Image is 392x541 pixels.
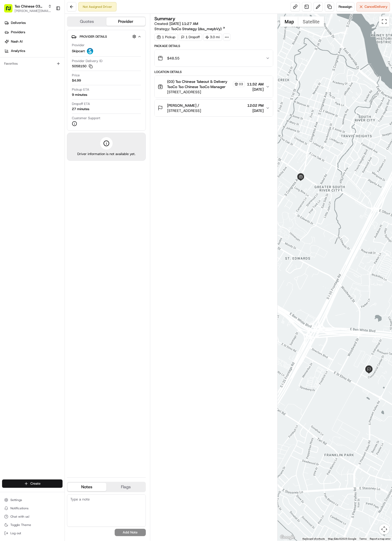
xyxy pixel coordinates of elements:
[2,521,63,529] button: Toggle Theme
[171,26,225,31] a: TsoCo Strategy (dss_meybVy)
[2,59,63,68] div: Favorites
[23,55,71,59] div: We're available if you need us!
[72,102,90,106] span: Dropoff ETA
[356,2,390,11] button: CancelDelivery
[11,50,20,59] img: 8571987876998_91fb9ceb93ad5c398215_72.jpg
[155,76,273,98] button: (03) Tso Chinese Takeout & Delivery TsoCo Tso Chinese TsoCo Manager03[STREET_ADDRESS]11:32 AM[DATE]
[72,107,89,111] div: 27 minutes
[167,89,245,95] span: [STREET_ADDRESS]
[154,16,175,21] h3: Summary
[5,117,9,121] div: 📗
[179,34,202,41] div: 1 Dropoff
[167,103,199,108] span: [PERSON_NAME] /
[2,505,63,512] button: Notifications
[72,87,89,92] span: Pickup ETA
[10,506,29,510] span: Notifications
[49,116,83,121] span: API Documentation
[80,66,94,73] button: See all
[10,116,40,121] span: Knowledge Base
[88,51,94,57] button: Start new chat
[71,32,141,41] button: Provider Details
[379,524,389,535] button: Map camera controls
[3,114,42,123] a: 📗Knowledge Base
[279,534,296,541] img: Google
[154,34,178,41] div: 1 Pickup
[11,21,26,25] span: Deliveries
[154,26,225,31] div: Strategy:
[67,17,106,26] button: Quotes
[336,2,354,11] button: Reassign
[11,49,25,53] span: Analytics
[169,21,198,26] span: [DATE] 11:27 AM
[280,16,298,27] button: Show street map
[167,108,201,113] span: [STREET_ADDRESS]
[298,16,324,27] button: Show satellite imagery
[16,95,55,99] span: Wisdom [PERSON_NAME]
[42,114,85,123] a: 💻API Documentation
[203,34,222,41] div: 3.0 mi
[155,100,273,116] button: [PERSON_NAME] /[STREET_ADDRESS]12:02 PM[DATE]
[13,34,86,39] input: Clear
[154,21,198,26] span: Created:
[23,50,85,55] div: Start new chat
[359,537,367,540] a: Terms (opens in new tab)
[2,37,65,46] a: Nash AI
[2,479,63,488] button: Create
[72,81,83,85] span: [DATE]
[167,56,180,61] span: $48.55
[302,537,325,541] button: Keyboard shortcuts
[72,49,85,54] span: Skipcart
[67,483,106,491] button: Notes
[155,50,273,66] button: $48.55
[72,43,85,48] span: Provider
[328,537,356,540] span: Map data ©2025 Google
[239,82,243,86] span: 03
[365,4,388,9] span: Cancel Delivery
[5,76,13,84] img: Antonia (Store Manager)
[2,19,65,27] a: Deliveries
[10,523,31,527] span: Toggle Theme
[72,92,87,97] div: 9 minutes
[30,481,40,486] span: Create
[87,48,93,54] img: profile_skipcart_partner.png
[69,81,71,85] span: •
[15,4,46,9] button: Tso Chinese 03 TsoCo
[15,9,52,13] button: [PERSON_NAME][EMAIL_ADDRESS][DOMAIN_NAME]
[247,103,264,108] span: 12:02 PM
[2,28,65,36] a: Providers
[154,44,273,48] div: Package Details
[72,59,102,63] span: Provider Delivery ID
[5,50,15,59] img: 1736555255976-a54dd68f-1ca7-489b-9aae-adbdc363a1c4
[72,64,93,69] button: 5058150
[247,87,264,92] span: [DATE]
[106,17,145,26] button: Provider
[16,81,68,85] span: [PERSON_NAME] (Store Manager)
[11,39,23,44] span: Nash AI
[154,70,273,74] div: Location Details
[171,26,222,31] span: TsoCo Strategy (dss_meybVy)
[10,531,21,535] span: Log out
[247,108,264,113] span: [DATE]
[379,16,389,27] button: Toggle fullscreen view
[11,30,25,35] span: Providers
[10,515,29,519] span: Chat with us!
[2,530,63,537] button: Log out
[77,152,135,156] span: Driver information is not available yet.
[37,129,63,133] a: Powered byPylon
[2,513,63,520] button: Chat with us!
[5,68,35,72] div: Past conversations
[59,95,70,99] span: [DATE]
[2,47,65,55] a: Analytics
[52,129,63,133] span: Pylon
[72,73,80,78] span: Price
[72,116,100,121] span: Customer Support
[72,78,81,83] span: $4.99
[106,483,145,491] button: Flags
[279,534,296,541] a: Open this area in Google Maps (opens a new window)
[370,537,390,540] a: Report a map error
[247,82,264,87] span: 11:32 AM
[10,498,22,502] span: Settings
[56,95,58,99] span: •
[339,4,352,9] span: Reassign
